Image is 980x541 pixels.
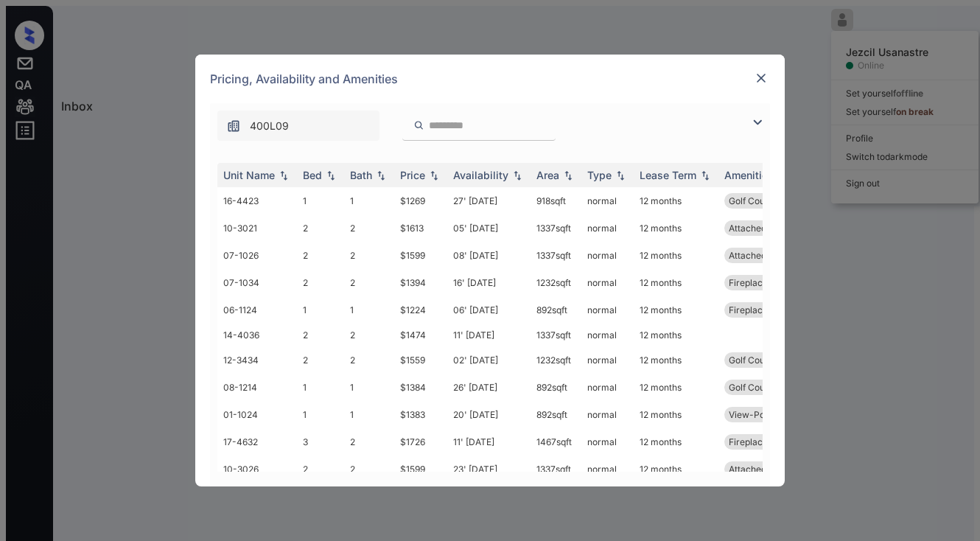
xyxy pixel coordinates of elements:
[531,296,581,324] td: 892 sqft
[531,374,581,401] td: 892 sqft
[531,242,581,269] td: 1337 sqft
[447,428,531,456] td: 11' [DATE]
[453,169,508,181] div: Availability
[217,428,297,456] td: 17-4632
[344,456,394,483] td: 2
[581,187,634,214] td: normal
[587,169,612,181] div: Type
[531,401,581,428] td: 892 sqft
[195,55,785,103] div: Pricing, Availability and Amenities
[413,119,424,132] img: icon-zuma
[447,242,531,269] td: 08' [DATE]
[344,428,394,456] td: 2
[297,214,344,242] td: 2
[729,250,799,261] span: Attached 1 Car ...
[427,170,441,181] img: sorting
[344,346,394,374] td: 2
[344,187,394,214] td: 1
[217,269,297,296] td: 07-1034
[394,269,447,296] td: $1394
[323,170,338,181] img: sorting
[217,374,297,401] td: 08-1214
[447,346,531,374] td: 02' [DATE]
[447,324,531,346] td: 11' [DATE]
[561,170,575,181] img: sorting
[634,187,718,214] td: 12 months
[447,269,531,296] td: 16' [DATE]
[297,456,344,483] td: 2
[447,374,531,401] td: 26' [DATE]
[344,269,394,296] td: 2
[729,382,799,393] span: Golf Course vie...
[217,296,297,324] td: 06-1124
[447,187,531,214] td: 27' [DATE]
[217,346,297,374] td: 12-3434
[394,346,447,374] td: $1559
[531,346,581,374] td: 1232 sqft
[634,214,718,242] td: 12 months
[217,456,297,483] td: 10-3026
[217,214,297,242] td: 10-3021
[250,118,289,134] span: 400L09
[581,346,634,374] td: normal
[729,304,768,315] span: Fireplace
[581,374,634,401] td: normal
[447,214,531,242] td: 05' [DATE]
[297,187,344,214] td: 1
[729,277,768,288] span: Fireplace
[531,269,581,296] td: 1232 sqft
[344,324,394,346] td: 2
[729,223,799,234] span: Attached 1 Car ...
[698,170,713,181] img: sorting
[729,409,772,420] span: View-Pool
[581,324,634,346] td: normal
[344,214,394,242] td: 2
[754,71,769,85] img: close
[217,324,297,346] td: 14-4036
[634,456,718,483] td: 12 months
[394,187,447,214] td: $1269
[531,187,581,214] td: 918 sqft
[749,114,766,131] img: icon-zuma
[724,169,774,181] div: Amenities
[374,170,388,181] img: sorting
[613,170,628,181] img: sorting
[581,401,634,428] td: normal
[447,401,531,428] td: 20' [DATE]
[297,374,344,401] td: 1
[344,374,394,401] td: 1
[581,296,634,324] td: normal
[634,296,718,324] td: 12 months
[531,324,581,346] td: 1337 sqft
[226,119,241,133] img: icon-zuma
[303,169,322,181] div: Bed
[640,169,696,181] div: Lease Term
[344,401,394,428] td: 1
[297,346,344,374] td: 2
[729,464,799,475] span: Attached 1 Car ...
[510,170,525,181] img: sorting
[634,401,718,428] td: 12 months
[634,346,718,374] td: 12 months
[634,374,718,401] td: 12 months
[447,296,531,324] td: 06' [DATE]
[729,195,799,206] span: Golf Course vie...
[217,242,297,269] td: 07-1026
[394,214,447,242] td: $1613
[350,169,372,181] div: Bath
[531,428,581,456] td: 1467 sqft
[531,214,581,242] td: 1337 sqft
[297,428,344,456] td: 3
[634,269,718,296] td: 12 months
[217,401,297,428] td: 01-1024
[536,169,559,181] div: Area
[217,187,297,214] td: 16-4423
[729,355,799,366] span: Golf Course vie...
[344,296,394,324] td: 1
[297,296,344,324] td: 1
[394,324,447,346] td: $1474
[394,374,447,401] td: $1384
[297,401,344,428] td: 1
[581,269,634,296] td: normal
[297,242,344,269] td: 2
